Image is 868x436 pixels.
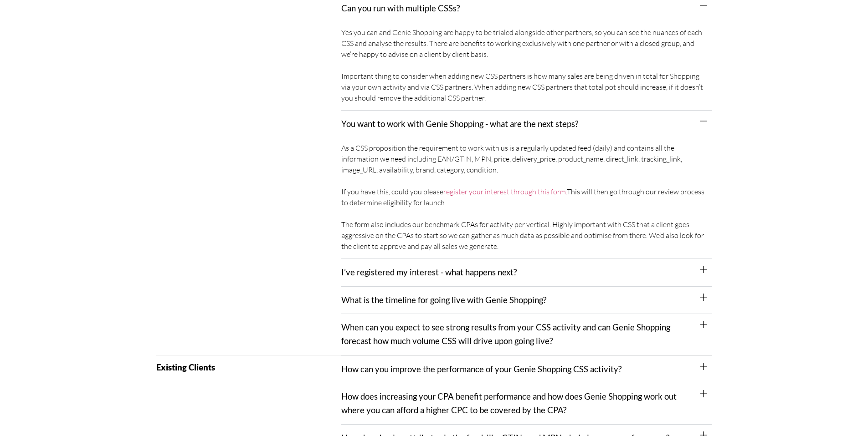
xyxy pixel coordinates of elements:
[341,267,517,277] a: I’ve registered my interest - what happens next?
[341,111,712,138] div: You want to work with Genie Shopping - what are the next steps?
[341,391,677,415] a: How does increasing your CPA benefit performance and how does Genie Shopping work out where you c...
[341,383,712,424] div: How does increasing your CPA benefit performance and how does Genie Shopping work out where you c...
[341,119,578,129] a: You want to work with Genie Shopping - what are the next steps?
[341,322,670,346] a: When can you expect to see strong results from your CSS activity and can Genie Shopping forecast ...
[156,363,342,372] h2: Existing Clients
[341,259,712,287] div: I’ve registered my interest - what happens next?
[341,22,712,111] div: Can you run with multiple CSSs?
[341,295,546,305] a: What is the timeline for going live with Genie Shopping?
[341,314,712,355] div: When can you expect to see strong results from your CSS activity and can Genie Shopping forecast ...
[341,356,712,384] div: How can you improve the performance of your Genie Shopping CSS activity?
[443,187,567,196] a: register your interest through this form.
[341,138,712,259] div: You want to work with Genie Shopping - what are the next steps?
[341,3,460,13] a: Can you run with multiple CSSs?
[341,364,621,374] a: How can you improve the performance of your Genie Shopping CSS activity?
[341,287,712,314] div: What is the timeline for going live with Genie Shopping?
